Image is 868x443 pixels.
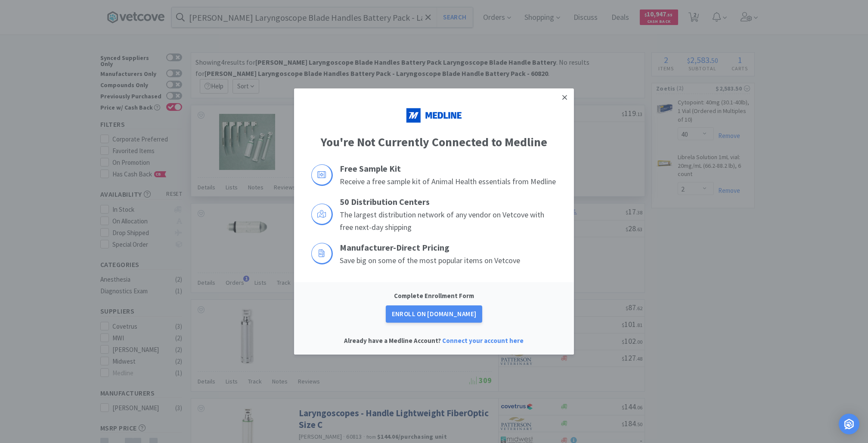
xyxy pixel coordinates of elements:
[340,176,557,188] h4: Receive a free sample kit of Animal Health essentials from Medline
[839,414,859,434] div: Open Intercom Messenger
[340,196,430,207] span: 50 Distribution Centers
[386,305,483,323] a: Enroll on [DOMAIN_NAME]
[406,101,462,129] img: a646391c64b94eb2892348a965bf03f3_134.png
[340,163,401,174] span: Free Sample Kit
[340,254,557,267] h4: Save big on some of the most popular items on Vetcove
[311,132,557,152] h1: You're Not Currently Connected to Medline
[344,336,524,346] div: Already have a Medline Account?
[340,242,449,253] span: Manufacturer-Direct Pricing
[394,291,474,301] div: Complete Enrollment Form
[443,336,524,345] a: Connect your account here
[340,209,557,234] h4: The largest distribution network of any vendor on Vetcove with free next-day shipping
